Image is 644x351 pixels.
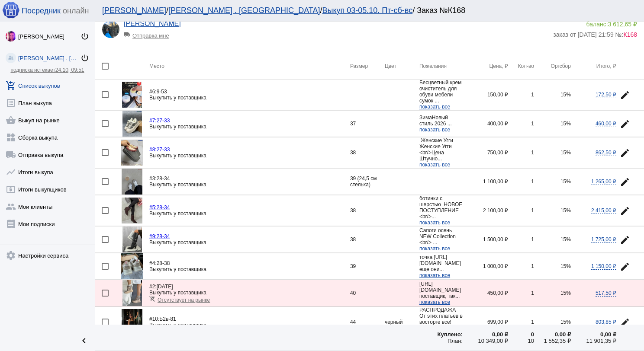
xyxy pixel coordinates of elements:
th: Пожелания [419,53,463,80]
div: 39 (24,5 см стелька) [350,175,385,188]
div: 0 [508,331,534,338]
div: Выкупить у поставщика [149,182,350,188]
div: 40 [350,290,385,296]
span: онлайн [63,6,89,16]
span: показать все [419,162,450,168]
a: #5:28-34 [149,204,170,211]
span: 862,50 ₽ [596,150,616,156]
div: Выкупить у поставщика [149,211,350,217]
span: показать все [419,299,450,305]
div: 1 [508,290,534,296]
span: #6: [149,89,157,95]
div: баланс: [553,21,637,28]
app-description-cutted: точка [URL][DOMAIN_NAME] еще они... [419,254,463,278]
mat-icon: receipt [6,219,16,229]
th: Место [149,53,350,80]
a: [PERSON_NAME] [102,6,166,15]
mat-icon: settings [6,250,16,261]
mat-icon: edit [620,317,630,328]
span: 3 612,65 ₽ [608,21,637,28]
div: 1 [508,263,534,269]
div: 0,00 ₽ [463,331,508,338]
span: 9-53 [149,89,167,95]
div: 10 349,00 ₽ [463,338,508,344]
span: #3: [149,175,157,182]
div: Выкупить у поставщика [149,290,350,296]
div: 38 [350,236,385,243]
img: 8tP0P5.jpg [121,253,142,279]
div: заказ от [DATE] 21:59 №: [553,28,637,38]
div: Куплено: [419,331,463,338]
app-description-cutted: ️ Женские Угги ️ ️ Женские Угги ️<br/>️Цена Штучно... [419,137,463,168]
div: 1 [508,92,534,98]
mat-icon: local_atm [6,184,16,195]
mat-icon: power_settings_new [80,32,89,41]
mat-icon: show_chart [6,167,16,177]
img: 73xLq58P2BOqs-qIllg3xXCtabieAB0OMVER0XTxHpc0AjG-Rb2SSuXsq4It7hEfqgBcQNho.jpg [6,31,16,41]
mat-icon: edit [620,177,630,187]
div: / / / Заказ №К168 [102,6,628,15]
span: 15% [560,179,571,185]
a: Выкуп 03-05.10. Пт-сб-вс [322,6,412,15]
img: keJJS5OaAxxD-Hq-csOUmRNC8idFx6cvmpq5RGBQkvoZVL12gMrW57qMB1R-WX2xVMI4gz2veXRY1FOrTxdKghb_.jpg [122,111,142,137]
a: подписка истекает24.10, 09:51 [10,67,84,73]
div: 38 [350,207,385,214]
mat-icon: local_shipping [6,150,16,160]
img: YV7H7BcZRG1VT6WOa98Raj_l4iNv0isz3E1mt2TfuFZBzpPiMwqlQUCSKvQj5Pyya6uA4U-VAZzfiOpgD-JFQrq3.jpg [102,21,119,38]
div: 0,00 ₽ [571,331,616,338]
div: 1 552,35 ₽ [534,338,571,344]
div: 400,00 ₽ [463,121,508,127]
a: [PERSON_NAME] . [GEOGRAPHIC_DATA] [168,6,320,15]
div: 1 [508,319,534,325]
div: 10 [508,338,534,344]
div: 1 [508,236,534,243]
div: 450,00 ₽ [463,290,508,296]
img: RF7gxK.jpg [122,280,142,306]
div: [PERSON_NAME] . [GEOGRAPHIC_DATA] [18,55,80,61]
app-description-cutted: ️Зима️Новый стиль 2026 ... [419,115,463,133]
div: 37 [350,121,385,127]
div: Отправка мне [124,28,195,39]
mat-icon: edit [620,235,630,245]
img: apple-icon-60x60.png [2,1,19,19]
img: hUWvVX.jpg [122,169,142,195]
span: 1 150,00 ₽ [591,263,616,270]
mat-icon: remove_shopping_cart [149,296,155,302]
span: 15% [560,150,571,156]
app-description-cutted: РАСПРОДАЖА От этих платьев в восторге все! Платья... [419,307,463,337]
mat-icon: power_settings_new [80,54,89,62]
span: 1 725,00 ₽ [591,236,616,243]
span: #7: [149,118,157,124]
span: 172,50 ₽ [596,92,616,98]
span: Посредник [22,6,61,16]
span: показать все [419,220,450,226]
span: 15% [560,121,571,127]
span: 15% [560,207,571,214]
mat-icon: chevron_left [79,335,89,346]
span: показать все [419,104,450,110]
mat-icon: edit [620,206,630,216]
div: Выкупить у поставщика [149,95,350,101]
img: community_200.png [6,53,16,63]
span: #4: [149,260,157,266]
img: diX38bb83-wzvLplsCxRo_2brUryXVOJSXkGDRoAZ3pN0wDtQxDUavjLm09qWttx-B3Qs0ycCNsKmwrkZ5aDaC3l.jpg [121,140,143,166]
div: План: [419,338,463,344]
span: показать все [419,246,450,252]
div: 750,00 ₽ [463,150,508,156]
th: Оргсбор [534,53,571,80]
a: #9:28-34 [149,233,170,239]
a: [PERSON_NAME] [124,20,181,27]
app-description-cutted: [URL][DOMAIN_NAME] поставщик, так... [419,281,463,305]
div: 0,00 ₽ [534,331,571,338]
span: показать все [419,272,450,278]
div: 1 500,00 ₽ [463,236,508,243]
span: 28-34 [149,175,170,182]
img: B3oGlwXmQHIpsVmXQkSGi8lbwEx_dekUUN9QGjAc75dJTR7DJg9bKfFiQkzCqTt8f0I-7y38AMIPaMovpW7pECKy.jpg [122,227,142,252]
span: 15% [560,319,571,325]
div: Выкупить у поставщика [149,124,350,130]
div: 44 [350,319,385,325]
mat-icon: list_alt [6,98,16,108]
th: Цена, ₽ [463,53,508,80]
span: Б2в-81 [149,316,176,322]
app-description-cutted: Сапоги осень ️ NEW Collection ️️<br/>️️ ... [419,227,463,252]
